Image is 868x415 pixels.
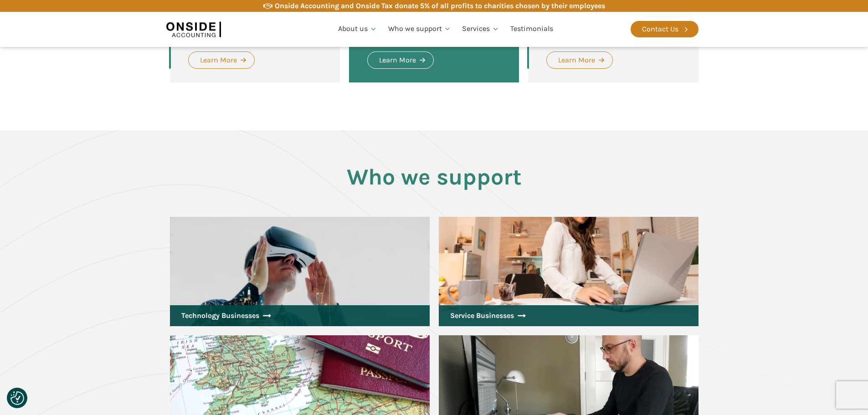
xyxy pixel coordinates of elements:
[558,54,595,66] div: Learn More
[505,14,559,45] a: Testimonials
[457,14,505,45] a: Services
[642,23,678,35] div: Contact Us
[546,51,613,69] a: Learn More
[170,164,699,190] h2: Who we support
[631,21,699,37] a: Contact Us
[439,305,699,326] a: Service Businesses
[170,305,430,326] a: Technology Businesses
[379,54,416,66] div: Learn More
[367,51,434,69] a: Learn More
[10,391,24,405] img: Revisit consent button
[383,14,457,45] a: Who we support
[10,391,24,405] button: Consent Preferences
[188,51,255,69] a: Learn More
[333,14,383,45] a: About us
[200,54,237,66] div: Learn More
[166,19,221,40] img: Onside Accounting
